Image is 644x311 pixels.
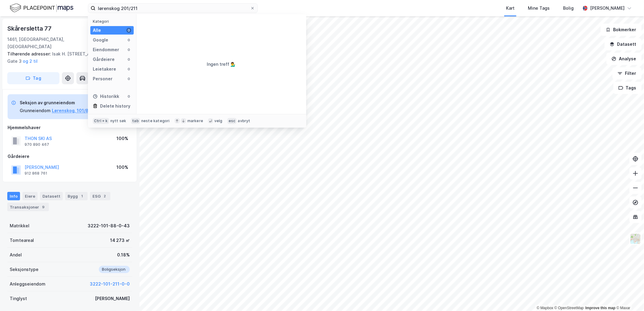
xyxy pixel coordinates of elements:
[7,51,52,56] span: Tilhørende adresser:
[116,164,128,171] div: 100%
[126,47,131,52] div: 0
[25,171,47,176] div: 912 868 761
[585,306,615,310] a: Improve this map
[7,24,53,33] div: Skårersletta 77
[93,27,101,34] div: Alle
[52,107,92,114] button: Lørenskog, 101/88
[187,119,203,123] div: markere
[90,280,130,288] button: 3222-101-211-0-0
[555,306,584,310] a: OpenStreetMap
[563,5,574,12] div: Bolig
[93,118,109,124] div: Ctrl + k
[93,36,108,44] div: Google
[20,99,92,106] div: Seksjon av grunneiendom
[227,118,237,124] div: esc
[126,67,131,72] div: 0
[7,72,59,84] button: Tag
[110,237,130,244] div: 14 273 ㎡
[100,102,130,110] div: Delete history
[40,192,63,200] div: Datasett
[506,5,515,12] div: Kart
[93,65,116,73] div: Leietakere
[96,4,250,13] input: Søk på adresse, matrikkel, gårdeiere, leietakere eller personer
[606,53,642,65] button: Analyse
[126,28,131,33] div: 0
[79,193,85,199] div: 1
[601,24,642,36] button: Bokmerker
[214,119,223,123] div: velg
[126,57,131,62] div: 0
[102,193,108,199] div: 2
[117,251,130,259] div: 0.18%
[126,94,131,99] div: 0
[126,76,131,81] div: 0
[10,280,45,288] div: Anleggseiendom
[25,142,49,147] div: 970 890 467
[614,282,644,311] div: Kontrollprogram for chat
[65,192,88,200] div: Bygg
[630,233,641,245] img: Z
[7,203,49,211] div: Transaksjoner
[22,192,38,200] div: Eiere
[131,118,140,124] div: tab
[93,46,119,53] div: Eiendommer
[612,67,642,79] button: Filter
[7,36,90,50] div: 1461, [GEOGRAPHIC_DATA], [GEOGRAPHIC_DATA]
[90,192,110,200] div: ESG
[93,75,112,82] div: Personer
[537,306,553,310] a: Mapbox
[141,119,170,123] div: neste kategori
[40,204,46,210] div: 9
[110,119,126,123] div: nytt søk
[10,3,73,13] img: logo.f888ab2527a4732fd821a326f86c7f29.svg
[20,107,51,114] div: Grunneiendom
[10,237,34,244] div: Tomteareal
[93,19,134,24] div: Kategori
[93,93,119,100] div: Historikk
[8,124,132,131] div: Hjemmelshaver
[613,82,642,94] button: Tags
[10,266,39,273] div: Seksjonstype
[238,119,250,123] div: avbryt
[614,282,644,311] iframe: Chat Widget
[95,295,130,302] div: [PERSON_NAME]
[10,251,22,259] div: Andel
[10,295,27,302] div: Tinglyst
[8,153,132,160] div: Gårdeiere
[116,135,128,142] div: 100%
[93,56,115,63] div: Gårdeiere
[7,192,20,200] div: Info
[605,38,642,50] button: Datasett
[207,61,236,68] div: Ingen treff 💁‍♂️
[126,38,131,42] div: 0
[88,222,130,229] div: 3222-101-88-0-43
[590,5,625,12] div: [PERSON_NAME]
[10,222,29,229] div: Matrikkel
[7,50,127,65] div: Isak H. [STREET_ADDRESS] Wiiks Gate 3
[528,5,550,12] div: Mine Tags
